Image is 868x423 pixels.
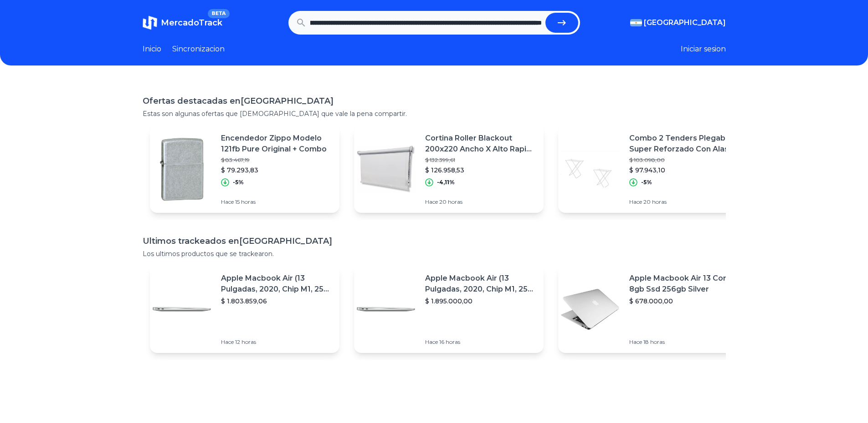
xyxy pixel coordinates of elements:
[143,109,726,118] p: Estas son algunas ofertas que [DEMOGRAPHIC_DATA] que vale la pena compartir.
[143,44,161,55] a: Inicio
[221,273,332,295] p: Apple Macbook Air (13 Pulgadas, 2020, Chip M1, 256 Gb De Ssd, 8 Gb De Ram) - Plata
[354,266,544,353] a: Featured imageApple Macbook Air (13 Pulgadas, 2020, Chip M1, 256 Gb De Ssd, 8 Gb De Ram) - Plata$...
[150,137,214,201] img: Featured image
[425,338,536,346] p: Hace 16 horas
[425,273,536,295] p: Apple Macbook Air (13 Pulgadas, 2020, Chip M1, 256 Gb De Ssd, 8 Gb De Ram) - Plata
[558,126,748,213] a: Featured imageCombo 2 Tenders Plegable Super Reforzado Con Alas 8 Varillas$ 103.098,00$ 97.943,10...
[425,133,536,155] p: Cortina Roller Blackout 200x220 Ancho X Alto Rapida Entrega.
[221,338,332,346] p: Hace 12 horas
[629,133,740,155] p: Combo 2 Tenders Plegable Super Reforzado Con Alas 8 Varillas
[143,235,726,247] h1: Ultimos trackeados en [GEOGRAPHIC_DATA]
[558,277,622,341] img: Featured image
[425,198,536,206] p: Hace 20 horas
[208,9,229,18] span: BETA
[425,297,536,306] p: $ 1.895.000,00
[630,17,726,28] button: [GEOGRAPHIC_DATA]
[150,126,339,213] a: Featured imageEncendedor Zippo Modelo 121fb Pure Original + Combo$ 83.467,19$ 79.293,83-5%Hace 15...
[681,44,726,55] button: Iniciar sesion
[221,166,332,175] p: $ 79.293,83
[629,156,740,164] p: $ 103.098,00
[150,266,339,353] a: Featured imageApple Macbook Air (13 Pulgadas, 2020, Chip M1, 256 Gb De Ssd, 8 Gb De Ram) - Plata$...
[233,179,244,186] p: -5%
[143,15,222,30] a: MercadoTrackBETA
[354,137,418,201] img: Featured image
[630,19,642,26] img: Argentina
[221,156,332,164] p: $ 83.467,19
[629,297,740,306] p: $ 678.000,00
[150,277,214,341] img: Featured image
[641,179,652,186] p: -5%
[143,15,157,30] img: MercadoTrack
[437,179,455,186] p: -4,11%
[172,44,225,55] a: Sincronizacion
[354,126,544,213] a: Featured imageCortina Roller Blackout 200x220 Ancho X Alto Rapida Entrega.$ 132.399,61$ 126.958,5...
[425,156,536,164] p: $ 132.399,61
[558,266,748,353] a: Featured imageApple Macbook Air 13 Core I5 8gb Ssd 256gb Silver$ 678.000,00Hace 18 horas
[221,133,332,155] p: Encendedor Zippo Modelo 121fb Pure Original + Combo
[221,297,332,306] p: $ 1.803.859,06
[558,137,622,201] img: Featured image
[629,338,740,346] p: Hace 18 horas
[221,198,332,206] p: Hace 15 horas
[354,277,418,341] img: Featured image
[629,166,740,175] p: $ 97.943,10
[629,273,740,295] p: Apple Macbook Air 13 Core I5 8gb Ssd 256gb Silver
[425,166,536,175] p: $ 126.958,53
[629,198,740,206] p: Hace 20 horas
[143,249,726,258] p: Los ultimos productos que se trackearon.
[644,17,726,28] span: [GEOGRAPHIC_DATA]
[161,18,222,28] span: MercadoTrack
[143,95,726,107] h1: Ofertas destacadas en [GEOGRAPHIC_DATA]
